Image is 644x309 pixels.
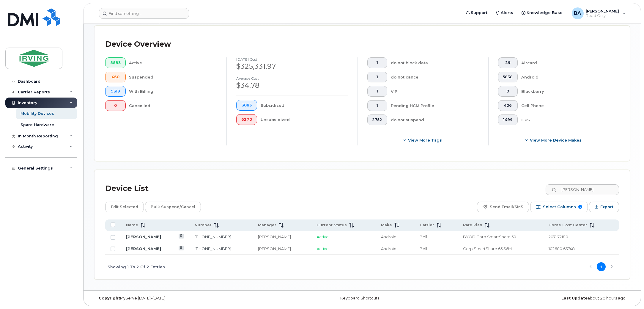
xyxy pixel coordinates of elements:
[110,60,121,65] span: 8893
[527,10,563,16] span: Knowledge Base
[503,89,513,94] span: 0
[530,202,588,212] button: Select Columns 9
[145,202,201,212] button: Bulk Suspend/Cancel
[589,202,619,212] button: Export
[492,7,518,19] a: Alerts
[126,246,161,251] a: [PERSON_NAME]
[236,61,348,71] div: $325,331.97
[521,57,610,68] div: Aircard
[236,57,348,61] h4: [DATE] cost
[258,222,276,228] span: Manager
[574,10,581,17] span: BA
[367,86,388,97] button: 1
[195,246,231,251] a: [PHONE_NUMBER]
[367,72,388,82] button: 1
[471,10,488,16] span: Support
[261,114,348,125] div: Unsubsidized
[420,222,434,228] span: Carrier
[463,234,516,239] span: BYOD Corp SmartShare 50
[498,86,518,97] button: 0
[498,114,518,125] button: 1499
[521,72,610,82] div: Android
[568,7,630,19] div: Bonas, Amanda
[129,86,217,97] div: With Billing
[367,114,388,125] button: 2752
[501,10,514,16] span: Alerts
[381,222,392,228] span: Make
[151,203,195,211] span: Bulk Suspend/Cancel
[367,100,388,111] button: 1
[498,100,518,111] button: 406
[99,296,120,300] strong: Copyright
[546,184,619,195] input: Search Device List ...
[549,234,568,239] span: 2071.72180
[108,262,165,271] span: Showing 1 To 2 Of 2 Entries
[126,222,138,228] span: Name
[105,86,126,97] button: 9319
[367,135,479,145] button: View more tags
[105,181,149,196] div: Device List
[340,296,379,300] a: Keyboard Shortcuts
[463,222,482,228] span: Rate Plan
[105,37,171,52] div: Device Overview
[463,246,512,251] span: Corp SmartShare 65 36M
[372,103,382,108] span: 1
[503,117,513,122] span: 1499
[477,202,529,212] button: Send Email/SMS
[490,203,523,211] span: Send Email/SMS
[462,7,492,19] a: Support
[391,57,479,68] div: do not block data
[195,222,212,228] span: Number
[586,13,619,18] span: Read Only
[498,135,610,145] button: View More Device Makes
[543,203,576,211] span: Select Columns
[317,234,329,239] span: Active
[241,117,252,122] span: 6270
[597,262,606,271] button: Page 1
[105,57,126,68] button: 8893
[391,114,479,125] div: do not suspend
[498,57,518,68] button: 29
[372,60,382,65] span: 1
[521,114,610,125] div: GPS
[381,246,396,251] span: Android
[408,137,442,143] span: View more tags
[195,234,231,239] a: [PHONE_NUMBER]
[549,246,575,251] span: 102600.63748
[110,75,121,79] span: 460
[236,100,257,111] button: 3083
[110,89,121,94] span: 9319
[391,100,479,111] div: Pending HCM Profile
[179,234,184,239] a: View Last Bill
[317,222,347,228] span: Current Status
[129,72,217,82] div: Suspended
[391,72,479,82] div: do not cancel
[503,103,513,108] span: 406
[372,117,382,122] span: 2752
[549,222,587,228] span: Home Cost Center
[258,246,306,252] div: [PERSON_NAME]
[179,246,184,250] a: View Last Bill
[110,103,121,108] span: 0
[317,246,329,251] span: Active
[586,9,619,13] span: [PERSON_NAME]
[420,234,427,239] span: Bell
[518,7,567,19] a: Knowledge Base
[126,234,161,239] a: [PERSON_NAME]
[451,296,630,301] div: about 20 hours ago
[129,57,217,68] div: Active
[105,72,126,82] button: 460
[600,203,613,211] span: Export
[503,75,513,79] span: 5838
[236,76,348,80] h4: Average cost
[498,72,518,82] button: 5838
[372,75,382,79] span: 1
[258,234,306,240] div: [PERSON_NAME]
[367,57,388,68] button: 1
[99,8,189,19] input: Find something...
[129,100,217,111] div: Cancelled
[530,137,582,143] span: View More Device Makes
[111,203,138,211] span: Edit Selected
[372,89,382,94] span: 1
[420,246,427,251] span: Bell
